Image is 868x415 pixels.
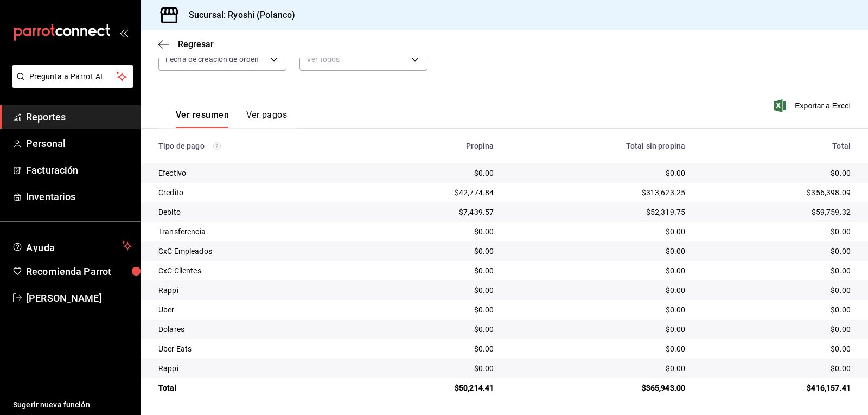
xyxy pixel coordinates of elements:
[29,71,117,82] span: Pregunta a Parrot AI
[176,110,287,128] div: navigation tabs
[511,343,685,354] div: $0.00
[158,226,353,237] div: Transferencia
[158,39,214,49] button: Regresar
[26,163,132,177] span: Facturación
[158,363,353,374] div: Rappi
[158,168,353,178] div: Efectivo
[158,324,353,335] div: Dolares
[299,48,427,71] div: Ver todos
[511,168,685,178] div: $0.00
[26,110,132,124] span: Reportes
[703,246,851,257] div: $0.00
[158,382,353,393] div: Total
[511,187,685,198] div: $313,623.25
[26,264,132,279] span: Recomienda Parrot
[158,343,353,354] div: Uber Eats
[370,168,494,178] div: $0.00
[370,142,494,150] div: Propina
[158,207,353,218] div: Debito
[703,304,851,315] div: $0.00
[703,324,851,335] div: $0.00
[180,9,295,22] h3: Sucursal: Ryoshi (Polanco)
[776,99,851,112] button: Exportar a Excel
[703,187,851,198] div: $356,398.09
[511,363,685,374] div: $0.00
[370,363,494,374] div: $0.00
[119,28,128,37] button: open_drawer_menu
[703,207,851,218] div: $59,759.32
[8,79,133,90] a: Pregunta a Parrot AI
[370,246,494,257] div: $0.00
[703,168,851,178] div: $0.00
[511,265,685,276] div: $0.00
[370,226,494,237] div: $0.00
[158,246,353,257] div: CxC Empleados
[26,189,132,204] span: Inventarios
[246,110,287,128] button: Ver pagos
[165,54,259,65] span: Fecha de creación de orden
[158,187,353,198] div: Credito
[176,110,229,128] button: Ver resumen
[370,187,494,198] div: $42,774.84
[511,246,685,257] div: $0.00
[370,343,494,354] div: $0.00
[511,142,685,150] div: Total sin propina
[703,285,851,296] div: $0.00
[703,265,851,276] div: $0.00
[511,382,685,393] div: $365,943.00
[370,265,494,276] div: $0.00
[511,207,685,218] div: $52,319.75
[26,136,132,151] span: Personal
[370,207,494,218] div: $7,439.57
[26,239,118,252] span: Ayuda
[511,304,685,315] div: $0.00
[158,285,353,296] div: Rappi
[703,382,851,393] div: $416,157.41
[703,343,851,354] div: $0.00
[511,285,685,296] div: $0.00
[13,399,132,411] span: Sugerir nueva función
[158,304,353,315] div: Uber
[511,226,685,237] div: $0.00
[158,265,353,276] div: CxC Clientes
[703,363,851,374] div: $0.00
[26,291,132,305] span: [PERSON_NAME]
[703,226,851,237] div: $0.00
[213,142,221,150] svg: Los pagos realizados con Pay y otras terminales son montos brutos.
[178,39,214,49] span: Regresar
[158,142,353,150] div: Tipo de pago
[703,142,851,150] div: Total
[370,304,494,315] div: $0.00
[12,65,133,88] button: Pregunta a Parrot AI
[370,324,494,335] div: $0.00
[511,324,685,335] div: $0.00
[370,285,494,296] div: $0.00
[370,382,494,393] div: $50,214.41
